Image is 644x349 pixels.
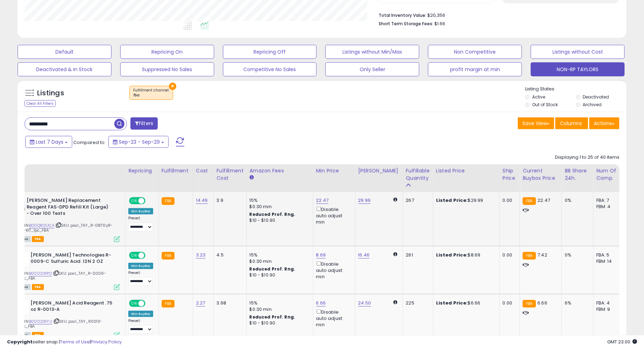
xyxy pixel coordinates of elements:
[316,252,326,259] a: 8.69
[436,197,494,204] div: $29.99
[436,300,468,306] b: Listed Price:
[196,300,205,307] a: 2.27
[15,271,106,281] span: | SKU: pool_TAY_R-0009-C_1pc_FBA
[217,197,241,204] div: 3.9
[316,197,329,204] a: 22.47
[18,45,111,59] button: Default
[196,252,206,259] a: 3.23
[29,223,54,228] a: B00QRI2UCA
[128,208,153,214] div: Win BuyBox
[18,62,111,76] button: Deactivated & In Stock
[434,20,445,27] span: $1.66
[128,263,153,269] div: Win BuyBox
[589,117,619,129] button: Actions
[250,306,308,313] div: $0.30 min
[379,11,614,19] li: $20,356
[29,319,52,324] a: B0002IXIYU
[607,338,637,345] span: 2025-10-7 23:00 GMT
[250,218,308,224] div: $10 - $10.90
[250,258,308,265] div: $0.30 min
[503,167,517,182] div: Ship Price
[596,252,619,258] div: FBA: 5
[250,174,254,181] small: Amazon Fees.
[525,86,626,93] p: Listing States:
[13,167,122,174] div: Title
[358,197,371,204] a: 29.99
[532,94,545,100] label: Active
[130,117,158,130] button: Filters
[523,197,536,205] small: FBA
[119,138,160,145] span: Sep-23 - Sep-29
[316,308,350,328] div: Disable auto adjust min
[555,154,619,161] div: Displaying 1 to 25 of 40 items
[250,167,310,174] div: Amazon Fees
[144,198,156,204] span: OFF
[531,45,625,59] button: Listings without Cost
[223,62,317,76] button: Competitive No Sales
[36,138,63,145] span: Last 7 Days
[120,45,214,59] button: Repricing On
[250,266,296,272] b: Reduced Prof. Rng.
[32,236,44,242] span: FBA
[596,300,619,306] div: FBA: 4
[555,117,588,129] button: Columns
[25,100,56,107] div: Clear All Filters
[15,252,120,289] div: ASIN:
[30,300,116,315] b: [PERSON_NAME] Acid Reagent .75 oz R-0013-A
[128,167,156,174] div: Repricing
[250,211,296,217] b: Reduced Prof. Rng.
[250,300,308,306] div: 15%
[565,300,588,306] div: 6%
[108,136,169,148] button: Sep-23 - Sep-29
[32,284,44,290] span: FBA
[406,197,428,204] div: 267
[144,300,156,306] span: OFF
[316,260,350,280] div: Disable auto adjust min
[162,252,175,260] small: FBA
[250,314,296,320] b: Reduced Prof. Rng.
[565,252,588,258] div: 0%
[15,300,120,337] div: ASIN:
[120,62,214,76] button: Suppressed No Sales
[596,167,622,182] div: Num of Comp.
[37,88,64,98] h5: Listings
[436,252,468,258] b: Listed Price:
[27,197,112,219] b: [PERSON_NAME] Replacement Reagent FAS-DPD Refill Kit (Large) - Over 100 Tests
[223,45,317,59] button: Repricing Off
[128,271,153,286] div: Preset:
[162,300,175,308] small: FBA
[250,272,308,278] div: $10 - $10.90
[538,197,550,204] span: 22.47
[162,167,190,174] div: Fulfillment
[596,258,619,265] div: FBM: 14
[436,167,497,174] div: Listed Price
[128,311,153,317] div: Win BuyBox
[538,252,548,258] span: 7.42
[130,198,138,204] span: ON
[379,21,433,27] b: Short Term Storage Fees:
[358,167,400,174] div: [PERSON_NAME]
[316,205,350,225] div: Disable auto adjust min
[596,204,619,210] div: FBM: 4
[428,62,522,76] button: profit margin at min
[196,167,211,174] div: Cost
[596,306,619,313] div: FBM: 9
[128,319,153,334] div: Preset:
[130,252,138,258] span: ON
[217,300,241,306] div: 3.68
[130,300,138,306] span: ON
[503,252,514,258] div: 0.00
[583,102,602,108] label: Archived
[29,271,52,276] a: B0002IXIPO
[523,252,536,260] small: FBA
[565,167,590,182] div: BB Share 24h.
[128,216,153,232] div: Preset:
[565,197,588,204] div: 0%
[503,300,514,306] div: 0.00
[217,252,241,258] div: 4.5
[532,102,558,108] label: Out of Stock
[250,204,308,210] div: $0.30 min
[316,300,326,307] a: 6.66
[583,94,609,100] label: Deactivated
[379,12,426,18] b: Total Inventory Value:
